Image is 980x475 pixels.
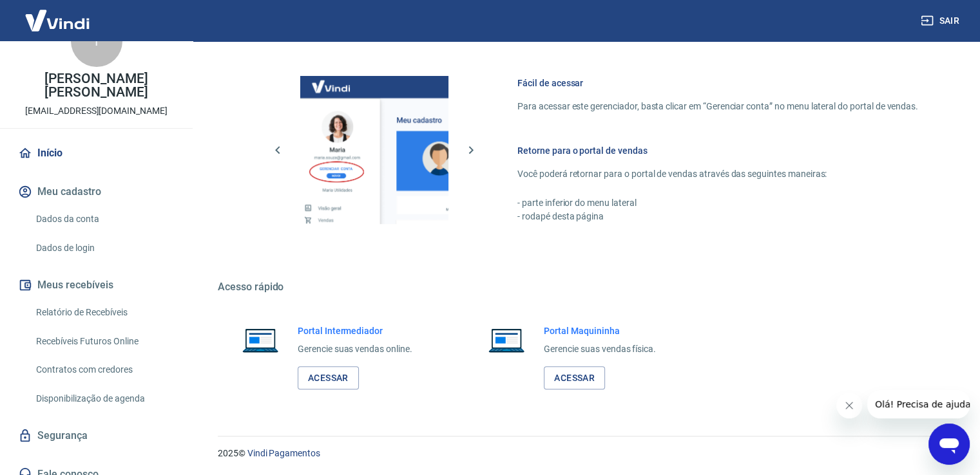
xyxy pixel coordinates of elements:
iframe: Fechar mensagem [836,393,862,418]
a: Acessar [298,366,359,390]
a: Relatório de Recebíveis [31,299,177,326]
img: Imagem de um notebook aberto [233,324,287,355]
button: Sair [918,9,965,33]
p: Gerencie suas vendas física. [544,342,656,356]
img: Vindi [15,1,99,40]
p: Para acessar este gerenciador, basta clicar em “Gerenciar conta” no menu lateral do portal de ven... [517,100,918,113]
h6: Fácil de acessar [517,77,918,89]
p: - parte inferior do menu lateral [517,196,918,210]
span: Olá! Precisa de ajuda? [8,9,108,19]
p: Gerencie suas vendas online. [298,342,412,356]
a: Segurança [15,422,177,450]
button: Meus recebíveis [15,271,177,299]
h5: Acesso rápido [218,281,949,293]
p: [EMAIL_ADDRESS][DOMAIN_NAME] [25,104,168,118]
iframe: Botão para abrir a janela de mensagens [928,424,970,465]
p: - rodapé desta página [517,210,918,223]
h6: Portal Intermediador [298,324,412,337]
img: Imagem de um notebook aberto [479,324,533,355]
p: Você poderá retornar para o portal de vendas através das seguintes maneiras: [517,167,918,181]
img: Imagem da dashboard mostrando o botão de gerenciar conta na sidebar no lado esquerdo [300,76,448,224]
a: Início [15,139,177,167]
button: Meu cadastro [15,178,177,206]
a: Contratos com credores [31,357,177,383]
h6: Portal Maquininha [544,324,656,337]
a: Dados da conta [31,206,177,232]
h6: Retorne para o portal de vendas [517,144,918,157]
iframe: Mensagem da empresa [867,390,970,418]
a: Acessar [544,366,605,390]
div: I [71,15,122,67]
a: Vindi Pagamentos [247,448,320,458]
a: Dados de login [31,235,177,261]
a: Recebíveis Futuros Online [31,328,177,355]
p: 2025 © [218,447,949,460]
p: [PERSON_NAME] [PERSON_NAME] [10,72,182,99]
a: Disponibilização de agenda [31,386,177,412]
